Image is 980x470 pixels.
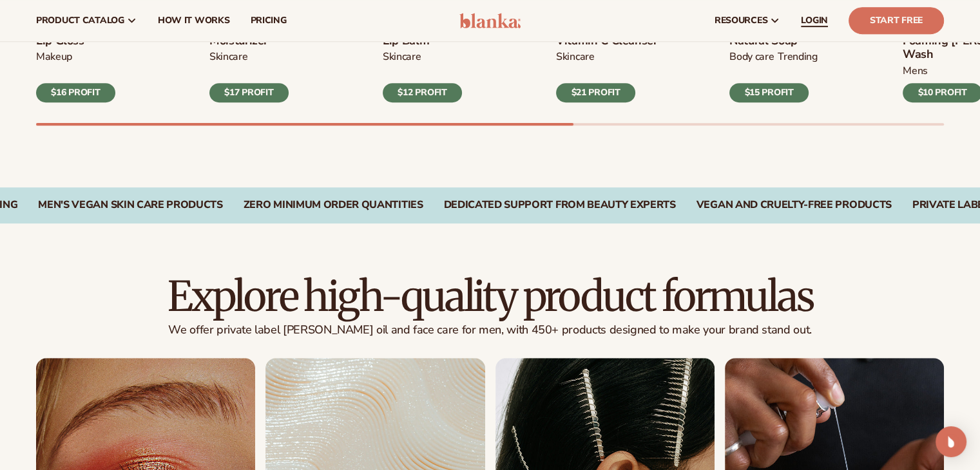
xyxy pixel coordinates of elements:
[729,50,774,77] div: BODY Care
[459,13,521,28] img: logo
[778,50,817,77] div: TRENDING
[697,199,892,211] div: Vegan and Cruelty-Free Products
[729,83,809,102] div: $15 PROFIT
[903,64,928,78] div: mens
[38,199,222,211] div: Men's VEGAN skin care PRODUCTS
[849,7,944,34] a: Start Free
[383,83,462,102] div: $12 PROFIT
[250,15,286,26] span: pricing
[444,199,676,211] div: DEDICATED SUPPORT FROM BEAUTY EXPERTS
[244,199,423,211] div: ZERO MINIMUM ORDER QUANTITIES
[36,323,944,337] p: We offer private label [PERSON_NAME] oil and face care for men, with 450+ products designed to ma...
[36,15,124,26] span: product catalog
[556,50,594,77] div: Skincare
[729,34,818,48] h3: Natural Soap
[209,34,289,48] h3: Moisturizer
[383,34,462,48] h3: Lip Balm
[383,50,421,77] div: SKINCARE
[715,15,767,26] span: resources
[209,50,247,77] div: SKINCARE
[936,426,966,457] div: Open Intercom Messenger
[801,15,828,26] span: LOGIN
[209,83,289,102] div: $17 PROFIT
[36,50,72,77] div: MAKEUP
[158,15,230,26] span: How It Works
[36,34,115,48] h3: Lip Gloss
[36,275,944,318] h2: Explore high-quality product formulas
[556,34,658,48] h3: Vitamin C Cleanser
[556,83,635,102] div: $21 PROFIT
[36,83,115,102] div: $16 PROFIT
